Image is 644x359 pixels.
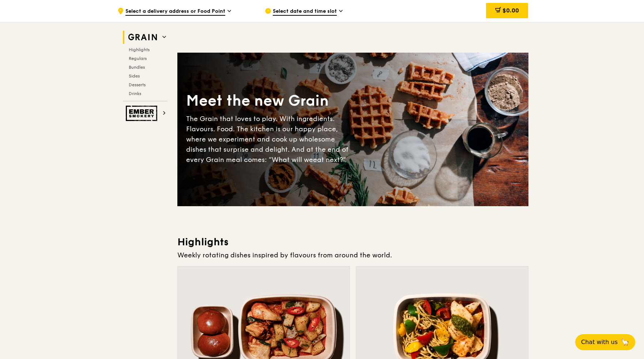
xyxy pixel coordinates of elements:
[129,65,145,70] span: Bundles
[126,31,159,44] img: Grain web logo
[129,91,141,96] span: Drinks
[125,8,225,16] span: Select a delivery address or Food Point
[575,334,635,350] button: Chat with us🦙
[129,47,150,52] span: Highlights
[186,114,353,165] div: The Grain that loves to play. With ingredients. Flavours. Food. The kitchen is our happy place, w...
[313,156,346,164] span: eat next?”
[129,82,146,87] span: Desserts
[129,73,140,79] span: Sides
[126,106,159,121] img: Ember Smokery web logo
[581,338,618,347] span: Chat with us
[186,91,353,111] div: Meet the new Grain
[129,56,147,61] span: Regulars
[502,7,519,14] span: $0.00
[177,250,528,260] div: Weekly rotating dishes inspired by flavours from around the world.
[621,338,629,347] span: 🦙
[177,235,528,249] h3: Highlights
[273,8,337,16] span: Select date and time slot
